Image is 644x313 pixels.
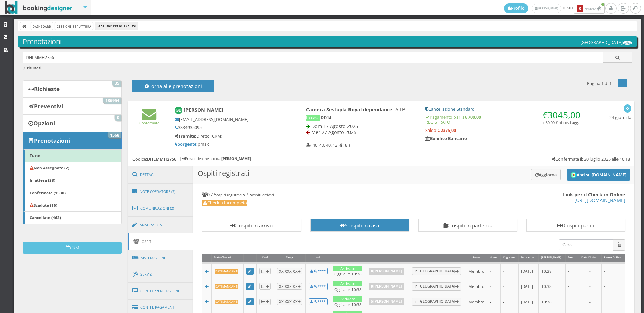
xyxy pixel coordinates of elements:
[311,129,356,135] span: Mer 27 Agosto 2025
[306,254,331,262] div: Login
[306,115,416,120] h5: -
[128,216,193,234] a: Anagrafica
[30,153,40,158] b: Tutte
[412,298,461,306] a: In [GEOGRAPHIC_DATA]
[306,115,320,121] span: In casa
[500,279,518,294] td: -
[566,254,578,262] div: Sesso
[548,109,580,121] span: 3045,00
[487,294,500,309] td: -
[306,143,350,148] h5: ( 40, 40, 40, 12 ) ( 8 )
[500,263,518,279] td: -
[321,115,331,121] b: RD14
[277,283,302,290] button: XX XXX XX
[333,281,362,286] div: Arrivato
[333,296,362,302] div: Arrivato
[30,190,66,195] b: Confermate (1530)
[518,263,538,279] td: [DATE]
[257,254,274,262] div: Card
[565,263,578,279] td: -
[128,200,193,217] a: Comunicazioni (2)
[112,81,121,87] span: 35
[128,166,193,184] a: Dettagli
[465,114,481,120] strong: € 700,00
[30,202,57,208] b: Scadute (16)
[518,294,538,309] td: [DATE]
[314,222,406,228] h3: 5 ospiti in casa
[30,165,69,170] b: Non Assegnate (2)
[215,300,239,304] b: Dati mancanti
[103,98,121,104] span: 136954
[518,279,538,294] td: [DATE]
[306,107,416,112] h4: - AIFB
[369,283,405,290] a: [PERSON_NAME]
[331,263,365,279] td: Oggi alle 10:38
[128,183,193,200] a: Note Operatore (7)
[487,254,500,262] div: Nome
[175,133,196,139] b: Tramite:
[578,279,602,294] td: -
[132,80,214,92] button: Torna alle prenotazioni
[580,40,632,45] h5: [GEOGRAPHIC_DATA]
[184,107,223,113] b: [PERSON_NAME]
[331,279,365,294] td: Oggi alle 10:38
[175,125,283,130] h5: 3334935095
[115,115,121,121] span: 0
[425,136,467,141] b: Bonifico Bancario
[532,4,561,13] a: [PERSON_NAME]
[217,192,242,197] small: ospiti registrati
[504,3,528,13] a: Profilo
[587,81,612,86] h5: Pagina 1 di 1
[465,254,487,262] div: Ruolo
[128,266,193,283] a: Servizi
[139,115,159,125] a: Confermata
[140,83,206,94] h4: Torna alle prenotazioni
[577,5,583,12] b: 3
[333,266,362,271] div: Arrivato
[437,127,456,133] strong: € 2375,00
[23,115,122,132] a: Opzioni 0
[578,254,601,262] div: Data di Nasc.
[501,254,518,262] div: Cognome
[252,192,274,197] small: ospiti arrivati
[34,137,70,144] b: Prenotazioni
[23,174,122,187] a: In attesa (38)
[147,156,176,162] b: DHLMMH2756
[504,3,605,14] span: [DATE]
[412,282,461,291] a: In [GEOGRAPHIC_DATA]
[128,249,193,267] a: Sistemazione
[623,41,632,45] img: ea773b7e7d3611ed9c9d0608f5526cb6.png
[5,1,73,14] img: BookingDesigner.com
[602,254,625,262] div: Paese di Res.
[618,79,628,87] a: 1
[574,3,605,14] button: 3Notifiche
[23,199,122,212] a: Scadute (16)
[23,149,122,162] a: Tutte
[311,123,358,129] span: Dom 17 Agosto 2025
[543,120,579,125] small: + 30,00 € di costi agg.
[108,132,121,138] span: 1568
[23,187,122,199] a: Confermate (1530)
[34,102,63,110] b: Preventivi
[369,298,405,305] a: [PERSON_NAME]
[565,279,578,294] td: -
[543,109,580,121] span: €
[23,211,122,224] a: Cancellate (463)
[221,156,251,161] b: [PERSON_NAME]
[212,254,243,262] div: Stato Check-In
[132,157,176,162] h5: Codice:
[202,200,247,206] span: Checkin Incompleto
[23,132,122,149] a: Prenotazioni 1568
[205,222,298,228] h3: 0 ospiti in arrivo
[202,192,625,197] h4: 0 / 5 5 / 5
[567,169,630,181] button: Apri su [DOMAIN_NAME]
[331,294,365,309] td: Oggi alle 10:38
[574,197,625,203] a: [URL][DOMAIN_NAME]
[23,37,632,46] h3: Prenotazioni
[23,97,122,115] a: Preventivi 136954
[559,239,613,250] input: Cerca
[539,254,565,262] div: [PERSON_NAME]
[33,119,55,127] b: Opzioni
[552,157,630,162] h5: Confermata il: 30 luglio 2025 alle 10:18
[175,141,198,147] b: Sorgente:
